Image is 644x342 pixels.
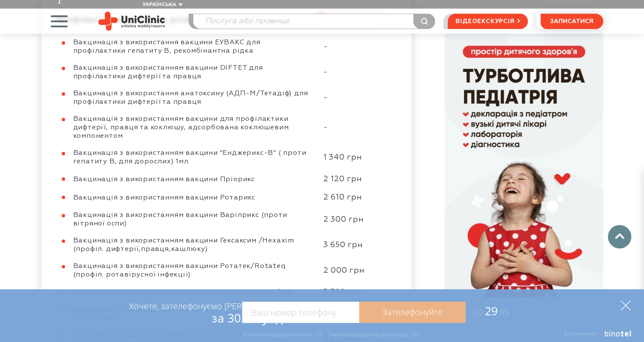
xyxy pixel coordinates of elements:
span: Вакцинація з використанням вакцини Гексаксим /Hexaxim (профіл. дифтерії,правця,кашлюку) [73,237,294,253]
span: Вакцинація з використанням вакцини Пріорикс [73,176,255,183]
button: Українська [140,2,183,8]
div: - [315,68,388,77]
a: відеоекскурсія [448,14,527,29]
div: Хочете, зателефонуємо [PERSON_NAME] [129,301,288,325]
div: 3 650 грн [315,240,388,250]
div: - [315,42,388,52]
div: 2 610 грн [315,193,388,202]
div: - [315,123,388,133]
div: 1 340 грн [315,153,388,162]
span: Віртуальна АТС [564,331,599,337]
span: Вакцинація з використанням вакцини для профілактики дифтерії, правця та коклюшу, адсорбована кокл... [73,116,289,140]
span: 29 [466,303,509,319]
div: 3 780 грн [315,288,388,297]
span: :99 [498,307,509,318]
span: 00: [473,307,485,318]
button: записатися [541,14,603,29]
span: Вакцинація з використанням вакцини Ротатек/Rotateq (профіл. ротавірусної інфекції) [73,263,286,278]
span: відеоекскурсія [455,14,514,28]
div: 2 300 грн [315,215,388,225]
div: - [315,93,388,103]
input: Послуга або прізвище [193,14,435,28]
span: Вакцинація з використанням вакцини Ротарикс [73,194,255,201]
input: Ваш номер телефону [242,302,359,323]
span: Вакцинація з використання вакцини ЕУВАКС для профілактики гепатиту В, рекомбінантна рідка [73,39,260,54]
span: Вакцинація з використанням вакцини Варілрикс (проти вітряної оспи) [73,212,287,227]
div: 2 120 грн [315,174,388,184]
img: Uniclinic [98,11,165,31]
span: Українська [143,2,176,7]
span: записатися [550,18,593,24]
span: Вакцинація з використанням вакцини DIFTET для профілактики дифтерії та правця [73,65,263,80]
span: Вакцинація з використанням вакцини "Енджерикс-В" ( проти гепатиту В, для дорослих) 1мл [73,150,306,165]
a: Зателефонуйте [359,302,466,323]
div: 2 000 грн [315,266,388,276]
a: Віртуальна АТС [555,331,633,342]
div: Вільних операторів на лінії: 10 Замовлень дзвінків за сьогодні: 20+ [242,331,420,338]
span: Вакцинація з використання анатоксину (АДП-М/Тетадіф) для профілактики дифтерії та правця [73,90,308,105]
span: за 30 секунд? [212,310,288,326]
